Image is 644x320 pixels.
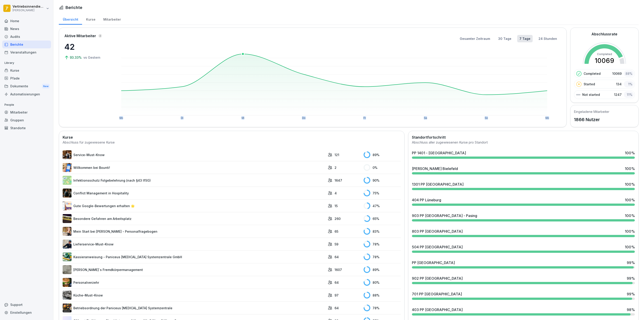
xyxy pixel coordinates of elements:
img: xh3bnih80d1pxcetv9zsuevg.png [63,163,72,172]
div: Mitarbeiter [99,13,125,25]
a: Infektionsschutz Folgebelehrung (nach §43 IfSG) [63,176,326,185]
p: 134 [616,82,622,86]
button: 24 Stunden [536,35,559,42]
a: Einstellungen [2,309,51,316]
p: 260 [335,216,341,221]
div: Mitarbeiter [2,108,51,116]
a: 504 PP [GEOGRAPHIC_DATA]100% [410,243,637,255]
div: Abschluss aller zugewiesenen Kurse pro Standort [412,140,635,145]
a: Conflict Management in Hospitality [63,189,326,198]
div: 100 % [625,229,635,234]
p: 42 [64,41,109,53]
img: kpon4nh320e9lf5mryu3zflh.png [63,150,72,159]
div: 0 % [364,164,401,171]
a: 803 PP [GEOGRAPHIC_DATA]100% [410,227,637,239]
button: 7 Tage [517,35,533,42]
a: 1301 PP [GEOGRAPHIC_DATA]100% [410,180,637,192]
div: Home [2,17,51,25]
p: 97 [335,293,339,298]
p: 1647 [335,178,342,183]
p: 2 [335,165,337,170]
a: Berichte [2,41,51,48]
div: 903 PP [GEOGRAPHIC_DATA] - Pasing [412,213,477,218]
a: 903 PP [GEOGRAPHIC_DATA] - Pasing100% [410,211,637,223]
img: iwscqm9zjbdjlq9atufjsuwv.png [63,201,72,210]
h1: Berichte [66,4,82,11]
a: Übersicht [59,13,82,25]
p: [PERSON_NAME] [13,9,45,12]
div: 100 % [625,166,635,171]
img: ltafy9a5l7o16y10mkzj65ij.png [63,265,72,274]
div: Abschluss für zugewiesene Kurse [63,140,401,145]
div: 100 % [625,213,635,218]
p: 10069 [612,71,622,76]
div: 99 % [627,260,635,265]
h2: Standortfortschritt [412,135,635,140]
div: 78 % [364,241,401,247]
text: Mi [241,116,244,120]
div: Gruppen [2,116,51,124]
text: Fr [363,116,366,120]
p: 64 [335,306,339,310]
p: 64 [335,280,339,285]
img: tgff07aey9ahi6f4hltuk21p.png [63,176,72,185]
img: fvkk888r47r6bwfldzgy1v13.png [63,252,72,261]
a: Mein Start bei [PERSON_NAME] - Personalfragebogen [63,227,326,236]
img: v5km1yrum515hbryjbhr1wgk.png [63,189,72,198]
button: 30 Tage [496,35,514,42]
a: Standorte [2,124,51,132]
a: Automatisierungen [2,90,51,98]
a: Lieferservice-Must-Know [63,240,326,249]
text: Do [302,116,306,120]
a: Besondere Gefahren am Arbeitsplatz [63,214,326,223]
div: New [42,84,50,89]
a: Küche-Must-Know [63,291,326,300]
div: 1 % [624,81,634,87]
a: Gute Google-Bewertungen erhalten 🌟 [63,201,326,210]
div: 504 PP [GEOGRAPHIC_DATA] [412,244,463,250]
a: Service-Must-Know [63,150,326,159]
div: 78 % [364,253,401,260]
p: 1247 [614,92,622,97]
a: DokumenteNew [2,82,51,90]
a: Willkommen bei Bounti! [63,163,326,172]
div: 100 % [625,150,635,156]
div: PP [GEOGRAPHIC_DATA] [412,260,455,265]
div: 75 % [364,190,401,196]
text: Mo [119,116,123,120]
div: 100 % [625,182,635,187]
a: Pfade [2,74,51,82]
p: 1866 Nutzer [574,116,609,123]
div: 88 % [624,70,634,77]
p: 15 [335,204,338,208]
p: People [2,101,51,108]
p: vs Gestern [83,55,100,60]
img: gxc2tnhhndim38heekucasph.png [63,291,72,300]
div: News [2,25,51,33]
h2: Kurse [63,135,401,140]
div: 100 % [625,244,635,250]
a: 403 PP [GEOGRAPHIC_DATA]98% [410,305,637,317]
text: Sa [424,116,427,120]
a: Kurse [2,67,51,74]
img: zd24spwykzjjw3u1wcd2ptki.png [63,278,72,287]
div: 403 PP [GEOGRAPHIC_DATA] [412,307,463,312]
a: Kassieranweisung - Paniceus [MEDICAL_DATA] Systemzentrale GmbH [63,252,326,261]
div: [PERSON_NAME] Bielefeld [412,166,458,171]
p: Aktive Mitarbeiter [64,33,96,39]
p: Not started [582,92,600,97]
h5: Eingeladene Mitarbeiter [574,109,609,114]
div: Support [2,301,51,309]
a: Audits [2,33,51,41]
div: 701 PP [GEOGRAPHIC_DATA] [412,291,462,297]
a: Veranstaltungen [2,48,51,56]
text: So [485,116,488,120]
